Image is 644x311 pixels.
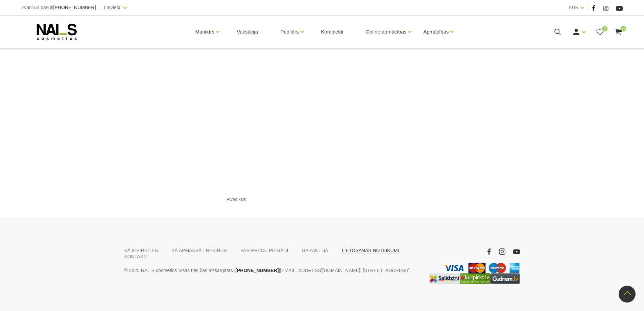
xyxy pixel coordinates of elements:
[240,247,288,253] a: PAR PREČU PIEGĀDI
[280,266,360,274] a: [EMAIL_ADDRESS][DOMAIN_NAME]
[235,266,279,274] a: [PHONE_NUMBER]
[124,247,158,253] a: KĀ IEPIRKTIES
[569,3,579,12] a: EUR
[587,3,589,12] span: |
[316,16,349,48] a: Komplekti
[195,18,215,45] a: Manikīrs
[460,273,490,284] img: Lielākais Latvijas interneta veikalu preču meklētājs
[614,28,623,36] a: 0
[53,5,96,10] a: [PHONE_NUMBER]
[21,3,96,12] div: Zvani un pasūti
[596,28,604,36] a: 0
[365,18,406,45] a: Online apmācības
[124,253,148,260] a: KONTAKTI
[302,247,328,253] a: GARANTIJA
[99,3,101,12] span: |
[490,273,520,284] a: https://www.gudriem.lv/veikali/lv
[342,247,399,253] a: LIETOŠANAS NOTEIKUMI
[104,3,122,12] a: Latviešu
[429,273,460,284] img: Labākā cena interneta veikalos - Samsung, Cena, iPhone, Mobilie telefoni
[124,266,419,274] p: © 2025 NAI_S cosmetics Visas tiesības aizsargātas | | | [STREET_ADDRESS]
[227,195,246,203] a: Atvērt karti
[621,26,626,31] span: 0
[171,247,227,253] a: KĀ APMAKSĀT RĒĶINUS
[423,18,449,45] a: Apmācības
[231,16,263,48] a: Vaksācija
[280,18,299,45] a: Pedikīrs
[602,26,607,31] span: 0
[53,5,96,10] span: [PHONE_NUMBER]
[490,273,520,284] img: www.gudriem.lv/veikali/lv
